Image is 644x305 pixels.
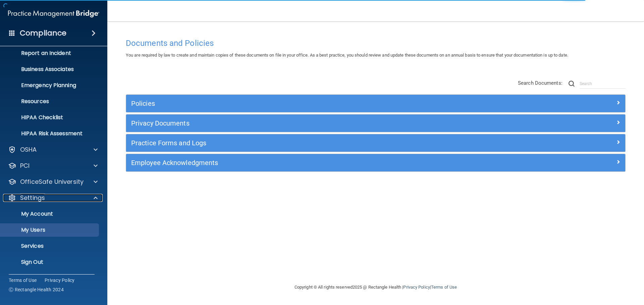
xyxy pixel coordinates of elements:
[8,194,98,202] a: Settings
[131,120,495,127] h5: Privacy Documents
[8,146,98,154] a: OSHA
[131,157,620,168] a: Employee Acknowledgments
[20,162,30,170] p: PCI
[580,79,626,89] input: Search
[4,211,96,217] p: My Account
[20,194,45,202] p: Settings
[20,28,66,38] h4: Compliance
[569,81,575,87] img: ic-search.3b580494.png
[131,100,495,107] h5: Policies
[45,277,75,284] a: Privacy Policy
[20,178,84,186] p: OfficeSafe University
[9,286,64,293] span: Ⓒ Rectangle Health 2024
[4,243,96,249] p: Services
[253,277,498,298] div: Copyright © All rights reserved 2025 @ Rectangle Health | |
[126,39,626,48] h4: Documents and Policies
[4,82,96,89] p: Emergency Planning
[403,285,430,290] a: Privacy Policy
[518,80,562,86] span: Search Documents:
[8,162,98,170] a: PCI
[131,159,495,166] h5: Employee Acknowledgments
[4,114,96,121] p: HIPAA Checklist
[131,138,620,148] a: Practice Forms and Logs
[8,7,99,20] img: PMB logo
[8,178,98,186] a: OfficeSafe University
[4,130,96,137] p: HIPAA Risk Assessment
[4,98,96,105] p: Resources
[4,259,96,265] p: Sign Out
[131,118,620,129] a: Privacy Documents
[4,227,96,233] p: My Users
[431,285,457,290] a: Terms of Use
[4,50,96,57] p: Report an Incident
[126,53,568,58] span: You are required by law to create and maintain copies of these documents on file in your office. ...
[131,139,495,147] h5: Practice Forms and Logs
[9,277,37,284] a: Terms of Use
[4,66,96,73] p: Business Associates
[20,146,37,154] p: OSHA
[131,98,620,109] a: Policies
